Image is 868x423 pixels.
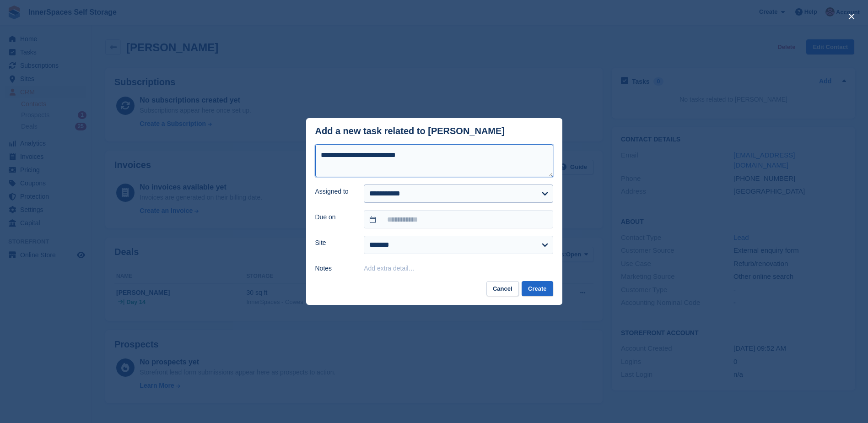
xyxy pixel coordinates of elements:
button: close [844,9,859,24]
button: Add extra detail… [364,265,415,272]
button: Create [522,281,553,296]
label: Due on [315,212,353,222]
button: Cancel [486,281,519,296]
label: Notes [315,264,353,273]
label: Site [315,238,353,248]
div: Add a new task related to [PERSON_NAME] [315,126,505,136]
label: Assigned to [315,187,353,196]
